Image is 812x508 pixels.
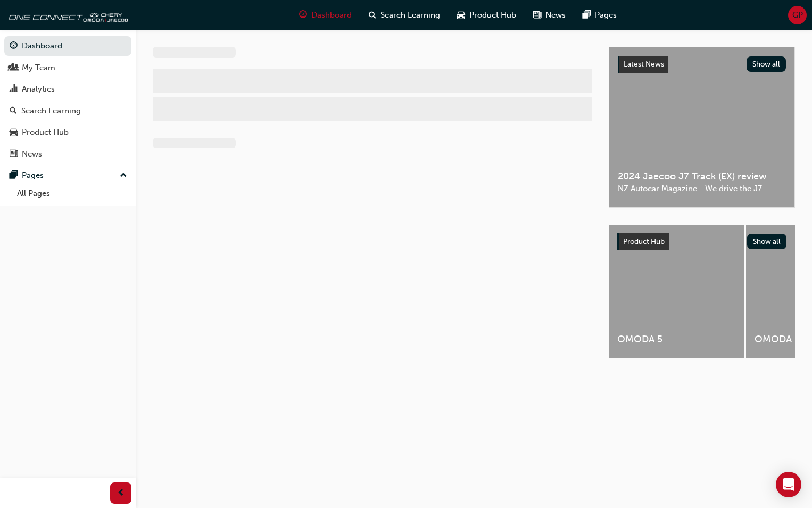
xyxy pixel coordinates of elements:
[5,4,128,26] img: oneconnect
[533,9,541,22] span: news-icon
[618,183,786,195] span: NZ Autocar Magazine - We drive the J7.
[380,9,440,21] span: Search Learning
[449,4,525,26] a: car-iconProduct Hub
[525,4,574,26] a: news-iconNews
[609,225,744,358] a: OMODA 5
[545,9,566,21] span: News
[10,128,18,137] span: car-icon
[4,166,131,185] button: Pages
[583,9,591,22] span: pages-icon
[311,9,352,21] span: Dashboard
[22,126,69,138] div: Product Hub
[624,60,664,69] span: Latest News
[10,42,18,51] span: guage-icon
[291,4,360,26] a: guage-iconDashboard
[747,234,787,249] button: Show all
[10,85,18,94] span: chart-icon
[609,47,795,208] a: Latest NewsShow all2024 Jaecoo J7 Track (EX) reviewNZ Autocar Magazine - We drive the J7.
[21,105,81,117] div: Search Learning
[457,9,465,22] span: car-icon
[623,237,665,246] span: Product Hub
[10,106,17,116] span: search-icon
[595,9,617,21] span: Pages
[747,56,786,72] button: Show all
[10,171,18,181] span: pages-icon
[574,4,625,26] a: pages-iconPages
[469,9,516,21] span: Product Hub
[22,169,44,182] div: Pages
[788,6,807,24] button: GP
[617,333,736,346] span: OMODA 5
[13,185,131,202] a: All Pages
[22,62,55,74] div: My Team
[10,150,18,159] span: news-icon
[117,487,125,500] span: prev-icon
[360,4,449,26] a: search-iconSearch Learning
[776,472,801,497] div: Open Intercom Messenger
[617,233,786,250] a: Product HubShow all
[792,9,803,21] span: GP
[10,63,18,73] span: people-icon
[618,56,786,73] a: Latest NewsShow all
[22,148,42,160] div: News
[22,83,55,95] div: Analytics
[369,9,376,22] span: search-icon
[4,79,131,99] a: Analytics
[299,9,307,22] span: guage-icon
[4,34,131,166] button: DashboardMy TeamAnalyticsSearch LearningProduct HubNews
[120,169,127,183] span: up-icon
[4,122,131,142] a: Product Hub
[4,101,131,121] a: Search Learning
[618,170,786,183] span: 2024 Jaecoo J7 Track (EX) review
[4,58,131,78] a: My Team
[4,36,131,56] a: Dashboard
[4,144,131,164] a: News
